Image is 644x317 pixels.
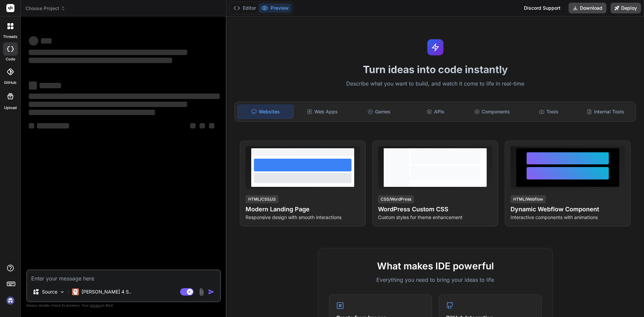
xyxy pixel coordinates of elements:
[72,288,79,295] img: Claude 4 Sonnet
[90,303,102,307] span: privacy
[198,288,205,296] img: attachment
[5,295,16,306] img: signin
[29,123,34,128] span: ‌
[29,50,187,55] span: ‌
[230,80,640,88] p: Describe what you want to build, and watch it come to life in real-time
[520,3,565,13] div: Discord Support
[29,94,220,99] span: ‌
[378,195,414,203] div: CSS/WordPress
[42,288,57,295] p: Source
[465,105,520,119] div: Components
[610,3,641,13] button: Deploy
[29,58,172,63] span: ‌
[231,3,259,13] button: Editor
[26,302,221,309] p: Always double-check its answers. Your in Bind
[378,214,492,221] p: Custom styles for theme enhancement
[578,105,633,119] div: Internal Tools
[329,259,542,273] h2: What makes IDE powerful
[4,105,17,111] label: Upload
[4,80,16,86] label: GitHub
[511,195,546,203] div: HTML/Webflow
[41,38,52,44] span: ‌
[29,82,37,90] span: ‌
[200,123,205,128] span: ‌
[352,105,407,119] div: Games
[29,36,38,46] span: ‌
[25,5,65,12] span: Choose Project
[295,105,350,119] div: Web Apps
[59,289,65,295] img: Pick Models
[329,276,542,284] p: Everything you need to bring your ideas to life
[246,214,360,221] p: Responsive design with smooth interactions
[511,214,625,221] p: Interactive components with animations
[246,205,360,214] h4: Modern Landing Page
[209,123,214,128] span: ‌
[6,56,15,62] label: code
[569,3,606,13] button: Download
[511,205,625,214] h4: Dynamic Webflow Component
[246,195,278,203] div: HTML/CSS/JS
[29,102,187,107] span: ‌
[40,83,61,88] span: ‌
[237,105,293,119] div: Websites
[259,3,291,13] button: Preview
[37,123,69,128] span: ‌
[82,288,131,295] p: [PERSON_NAME] 4 S..
[190,123,196,128] span: ‌
[521,105,577,119] div: Tools
[408,105,463,119] div: APIs
[208,288,215,295] img: icon
[29,110,155,115] span: ‌
[230,63,640,75] h1: Turn ideas into code instantly
[3,34,17,40] label: threads
[378,205,492,214] h4: WordPress Custom CSS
